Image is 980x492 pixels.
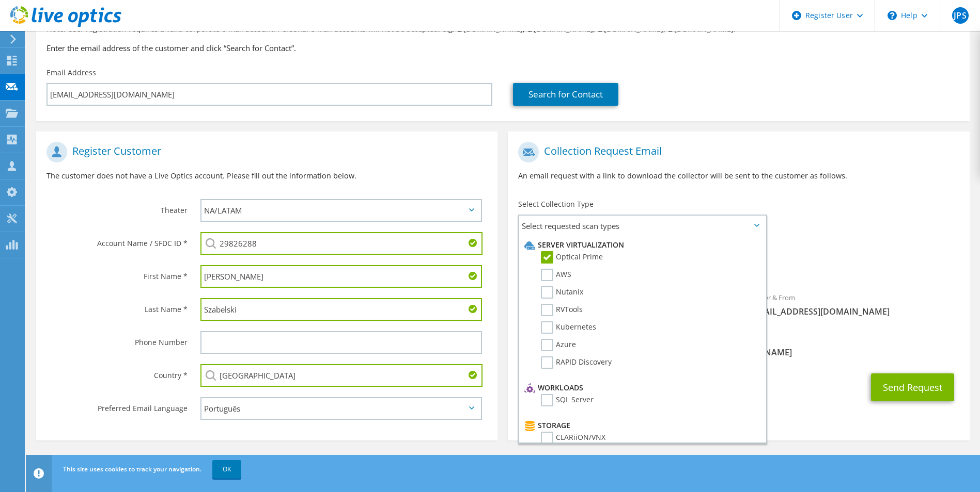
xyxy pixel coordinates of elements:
[212,460,241,479] a: OK
[513,83,618,106] a: Search for Contact
[522,239,760,251] li: Server Virtualization
[46,68,96,78] label: Email Address
[541,321,596,334] label: Kubernetes
[749,306,959,317] span: [EMAIL_ADDRESS][DOMAIN_NAME]
[46,42,959,54] h3: Enter the email address of the customer and click “Search for Contact”.
[46,397,188,414] label: Preferred Email Language
[541,269,571,281] label: AWS
[46,298,188,315] label: Last Name *
[508,287,739,322] div: To
[541,356,612,369] label: RAPID Discovery
[541,394,594,406] label: SQL Server
[541,251,603,264] label: Optical Prime
[508,240,969,282] div: Requested Collections
[518,199,594,209] label: Select Collection Type
[46,142,482,162] h1: Register Customer
[46,232,188,249] label: Account Name / SFDC ID *
[541,286,583,299] label: Nutanix
[541,304,583,316] label: RVTools
[46,199,188,216] label: Theater
[519,216,765,236] span: Select requested scan types
[46,265,188,282] label: First Name *
[46,331,188,348] label: Phone Number
[63,465,201,473] span: This site uses cookies to track your navigation.
[46,170,487,182] p: The customer does not have a Live Optics account. Please fill out the information below.
[518,142,954,162] h1: Collection Request Email
[888,11,897,20] svg: \n
[541,432,605,444] label: CLARiiON/VNX
[522,419,760,432] li: Storage
[952,7,969,24] span: JPS
[518,170,959,182] p: An email request with a link to download the collector will be sent to the customer as follows.
[508,327,969,363] div: CC & Reply To
[46,364,188,381] label: Country *
[739,287,970,322] div: Sender & From
[871,373,954,401] button: Send Request
[541,339,576,351] label: Azure
[522,382,760,394] li: Workloads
